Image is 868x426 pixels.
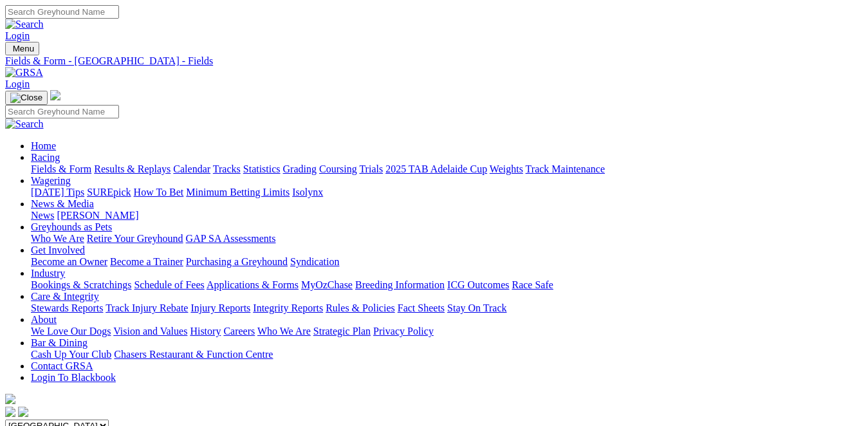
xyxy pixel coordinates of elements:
[31,349,111,360] a: Cash Up Your Club
[398,302,445,313] a: Fact Sheets
[359,163,383,174] a: Trials
[31,302,863,314] div: Care & Integrity
[31,256,107,267] a: Become an Owner
[31,175,71,186] a: Wagering
[31,233,863,245] div: Greyhounds as Pets
[31,221,112,232] a: Greyhounds as Pets
[5,105,119,118] input: Search
[106,302,188,313] a: Track Injury Rebate
[134,187,184,198] a: How To Bet
[186,256,288,267] a: Purchasing a Greyhound
[31,187,84,198] a: [DATE] Tips
[512,279,553,290] a: Race Safe
[5,55,863,67] a: Fields & Form - [GEOGRAPHIC_DATA] - Fields
[186,187,290,198] a: Minimum Betting Limits
[5,394,15,404] img: logo-grsa-white.png
[5,79,30,89] a: Login
[13,44,34,53] span: Menu
[5,407,15,417] img: facebook.svg
[290,256,339,267] a: Syndication
[5,91,48,105] button: Toggle navigation
[385,163,487,174] a: 2025 TAB Adelaide Cup
[31,256,863,268] div: Get Involved
[31,349,863,360] div: Bar & Dining
[31,268,65,279] a: Industry
[31,163,863,175] div: Racing
[5,5,119,19] input: Search
[31,245,85,255] a: Get Involved
[313,326,371,337] a: Strategic Plan
[31,302,103,313] a: Stewards Reports
[490,163,523,174] a: Weights
[31,279,863,291] div: Industry
[31,279,131,290] a: Bookings & Scratchings
[526,163,605,174] a: Track Maintenance
[292,187,323,198] a: Isolynx
[31,314,57,325] a: About
[186,233,276,244] a: GAP SA Assessments
[31,210,863,221] div: News & Media
[190,326,221,337] a: History
[31,233,84,244] a: Who We Are
[319,163,357,174] a: Coursing
[447,302,506,313] a: Stay On Track
[283,163,317,174] a: Grading
[31,326,863,337] div: About
[18,407,28,417] img: twitter.svg
[57,210,138,221] a: [PERSON_NAME]
[31,337,88,348] a: Bar & Dining
[373,326,434,337] a: Privacy Policy
[31,152,60,163] a: Racing
[447,279,509,290] a: ICG Outcomes
[5,118,44,130] img: Search
[110,256,183,267] a: Become a Trainer
[31,291,99,302] a: Care & Integrity
[223,326,255,337] a: Careers
[113,326,187,337] a: Vision and Values
[94,163,171,174] a: Results & Replays
[10,93,42,103] img: Close
[326,302,395,313] a: Rules & Policies
[257,326,311,337] a: Who We Are
[134,279,204,290] a: Schedule of Fees
[31,163,91,174] a: Fields & Form
[31,326,111,337] a: We Love Our Dogs
[5,19,44,30] img: Search
[31,140,56,151] a: Home
[301,279,353,290] a: MyOzChase
[5,30,30,41] a: Login
[87,233,183,244] a: Retire Your Greyhound
[31,210,54,221] a: News
[190,302,250,313] a: Injury Reports
[31,360,93,371] a: Contact GRSA
[5,67,43,79] img: GRSA
[173,163,210,174] a: Calendar
[31,198,94,209] a: News & Media
[87,187,131,198] a: SUREpick
[355,279,445,290] a: Breeding Information
[5,42,39,55] button: Toggle navigation
[50,90,60,100] img: logo-grsa-white.png
[31,372,116,383] a: Login To Blackbook
[31,187,863,198] div: Wagering
[253,302,323,313] a: Integrity Reports
[114,349,273,360] a: Chasers Restaurant & Function Centre
[243,163,281,174] a: Statistics
[207,279,299,290] a: Applications & Forms
[213,163,241,174] a: Tracks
